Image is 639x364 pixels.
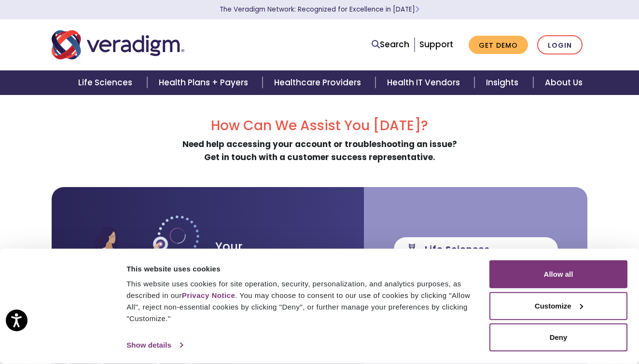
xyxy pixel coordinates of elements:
button: Customize [489,292,627,320]
span: Learn More [415,5,419,14]
a: Support [419,39,453,50]
a: Privacy Notice [182,291,235,299]
a: Login [537,35,583,55]
a: Life Sciences [67,70,147,95]
h3: Your satisfaction is our priority [215,240,314,282]
a: Insights [474,70,533,95]
strong: Need help accessing your account or troubleshooting an issue? Get in touch with a customer succes... [182,138,457,163]
a: Health IT Vendors [375,70,474,95]
a: About Us [533,70,594,95]
a: Health Plans + Payers [147,70,263,95]
img: Veradigm logo [52,29,184,61]
button: Allow all [489,260,627,288]
h2: How Can We Assist You [DATE]? [52,118,587,134]
a: Search [372,38,409,51]
div: This website uses cookies for site operation, security, personalization, and analytics purposes, ... [126,278,478,324]
a: Healthcare Providers [263,70,375,95]
iframe: Drift Chat Widget [454,295,627,352]
a: Get Demo [469,36,528,54]
a: The Veradigm Network: Recognized for Excellence in [DATE]Learn More [220,5,419,14]
a: Show details [126,338,182,352]
div: This website uses cookies [126,263,478,274]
